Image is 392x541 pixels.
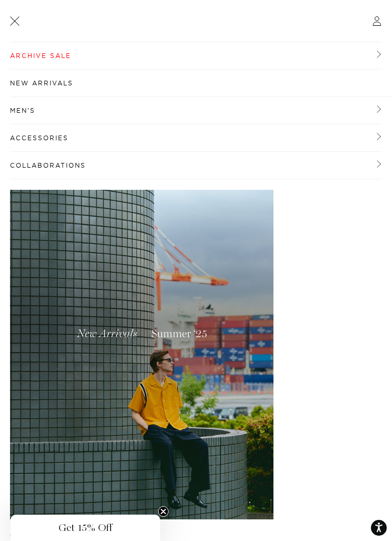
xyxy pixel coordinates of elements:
a: New Arrivals [10,70,392,97]
button: Close teaser [158,506,169,517]
div: Get 15% OffClose teaser [11,515,160,541]
a: Men's [10,97,381,124]
span: Get 15% Off [58,521,112,534]
a: Collaborations [10,152,381,179]
a: Archive Sale [10,42,381,70]
a: Accessories [10,124,381,152]
a: Summer '25 [10,528,59,539]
